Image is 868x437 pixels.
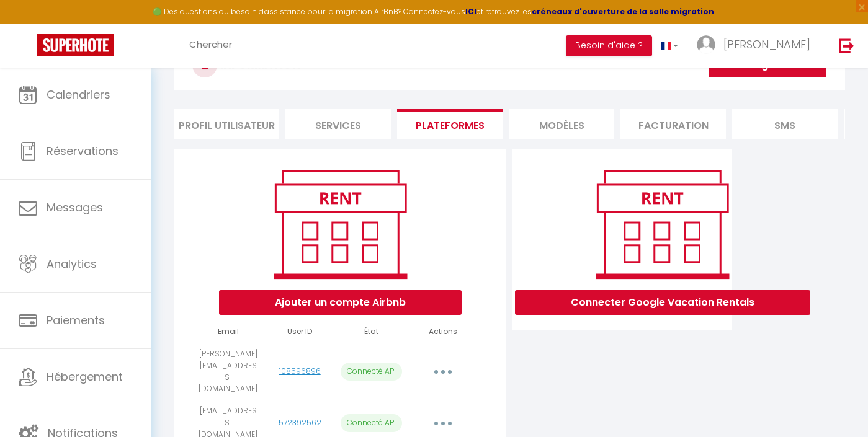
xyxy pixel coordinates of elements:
[509,109,614,139] li: MODÈLES
[839,38,854,53] img: logout
[192,343,264,400] td: [PERSON_NAME][EMAIL_ADDRESS][DOMAIN_NAME]
[336,321,407,343] th: État
[174,109,279,139] li: Profil Utilisateur
[47,200,103,215] span: Messages
[261,165,419,284] img: rent.png
[723,37,810,52] span: [PERSON_NAME]
[687,24,826,68] a: ... [PERSON_NAME]
[620,109,726,139] li: Facturation
[37,34,114,56] img: Super Booking
[407,321,478,343] th: Actions
[189,38,232,51] span: Chercher
[279,417,321,428] a: 572392562
[219,290,462,315] button: Ajouter un compte Airbnb
[264,321,336,343] th: User ID
[47,143,119,159] span: Réservations
[341,414,402,432] p: Connecté API
[47,87,110,102] span: Calendriers
[279,366,321,376] a: 108596896
[697,35,715,54] img: ...
[285,109,391,139] li: Services
[397,109,503,139] li: Plateformes
[465,6,477,17] a: ICI
[532,6,714,17] a: créneaux d'ouverture de la salle migration
[341,363,402,381] p: Connecté API
[47,312,105,328] span: Paiements
[47,369,123,384] span: Hébergement
[180,24,241,68] a: Chercher
[47,256,97,271] span: Analytics
[583,165,741,284] img: rent.png
[192,321,264,343] th: Email
[566,35,652,56] button: Besoin d'aide ?
[10,5,47,42] button: Ouvrir le widget de chat LiveChat
[515,290,810,315] button: Connecter Google Vacation Rentals
[732,109,838,139] li: SMS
